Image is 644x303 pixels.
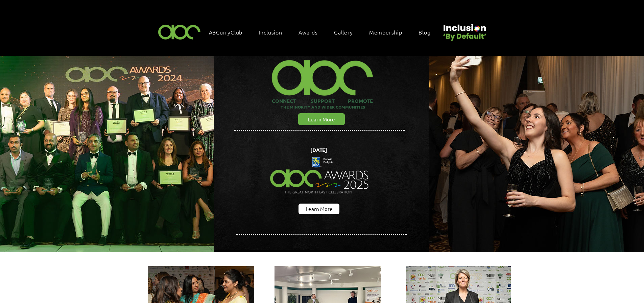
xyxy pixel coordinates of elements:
[295,25,328,39] div: Awards
[369,28,402,36] span: Membership
[331,25,363,39] a: Gallery
[272,97,373,104] span: CONNECT SUPPORT PROMOTE
[281,104,365,110] span: THE MINORITY AND WIDER COMMUNITIES
[299,204,339,214] a: Learn More
[259,28,282,36] span: Inclusion
[441,18,487,42] img: Untitled design (22).png
[299,28,318,36] span: Awards
[415,25,440,39] a: Blog
[209,28,243,36] span: ABCurryClub
[264,145,375,207] img: Northern Insights Double Pager Apr 2025.png
[206,25,253,39] a: ABCurryClub
[214,56,429,250] img: abc background hero black.png
[310,146,327,153] span: [DATE]
[308,116,335,123] span: Learn More
[419,28,430,36] span: Blog
[256,25,292,39] div: Inclusion
[206,25,441,39] nav: Site
[268,51,376,97] img: ABC-Logo-Blank-Background-01-01-2_edited.png
[298,113,345,125] a: Learn More
[156,22,203,42] img: ABC-Logo-Blank-Background-01-01-2.png
[306,205,333,212] span: Learn More
[366,25,412,39] a: Membership
[334,28,353,36] span: Gallery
